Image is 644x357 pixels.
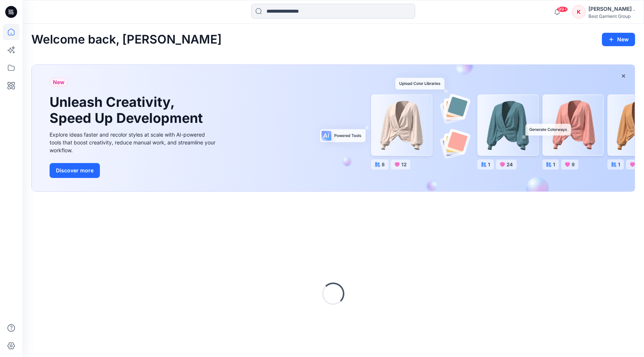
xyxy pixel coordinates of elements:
button: New [602,33,635,46]
span: 99+ [557,6,568,12]
button: Discover more [50,163,100,178]
a: Discover more [50,163,217,178]
h2: Welcome back, [PERSON_NAME] [31,33,222,47]
h1: Unleash Creativity, Speed Up Development [50,94,206,126]
div: [PERSON_NAME] . [588,4,635,13]
div: K [572,5,585,19]
span: New [53,78,64,87]
div: Explore ideas faster and recolor styles at scale with AI-powered tools that boost creativity, red... [50,131,217,154]
div: Best Garment Group [588,13,635,19]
